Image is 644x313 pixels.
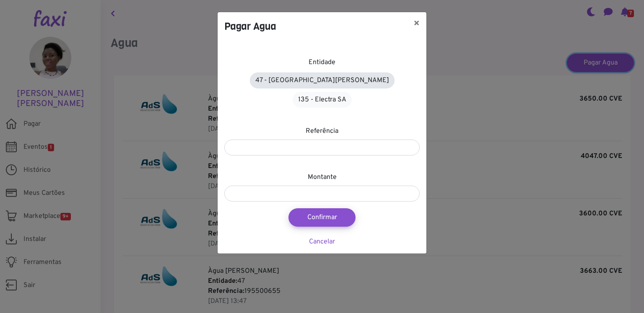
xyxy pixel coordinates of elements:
label: Referência [306,126,338,136]
label: Montante [308,172,337,182]
label: Entidade [309,57,335,67]
a: 135 - Electra SA [293,92,352,108]
h4: Pagar Agua [224,19,276,34]
button: Confirmar [288,208,356,227]
button: × [407,12,426,36]
a: 47 - [GEOGRAPHIC_DATA][PERSON_NAME] [250,72,395,88]
a: Cancelar [309,238,335,246]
